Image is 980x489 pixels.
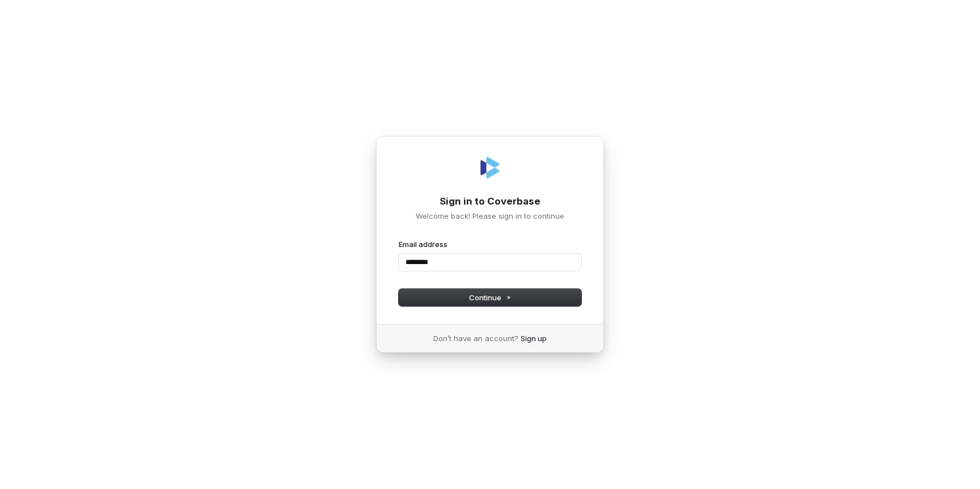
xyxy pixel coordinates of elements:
button: Continue [399,289,581,306]
label: Email address [399,239,447,249]
p: Welcome back! Please sign in to continue [399,211,581,221]
img: Coverbase [476,154,504,181]
span: Continue [469,292,512,303]
h1: Sign in to Coverbase [399,195,581,209]
span: Don’t have an account? [433,333,518,343]
a: Sign up [521,333,547,343]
